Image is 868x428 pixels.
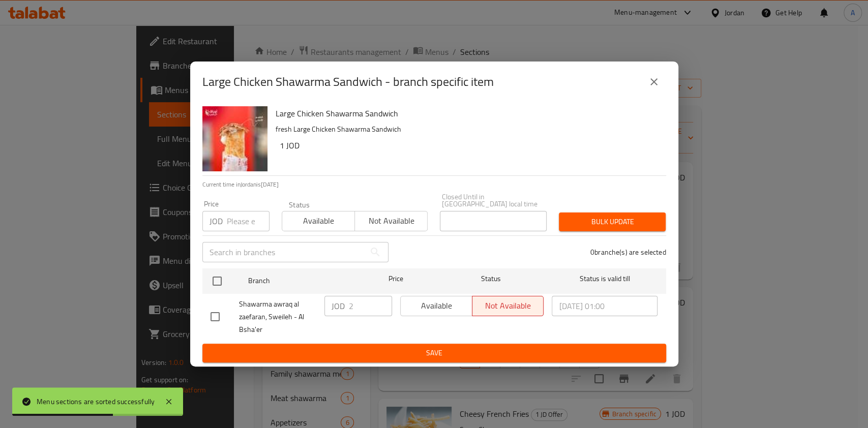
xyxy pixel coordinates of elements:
span: Price [362,272,430,285]
span: Branch [248,274,354,287]
p: JOD [209,215,223,227]
button: Bulk update [559,212,666,231]
button: close [642,70,666,94]
p: Current time in Jordan is [DATE] [202,180,666,189]
button: Save [202,344,666,362]
h6: Large Chicken Shawarma Sandwich [276,106,658,120]
img: Large Chicken Shawarma Sandwich [202,106,267,171]
input: Search in branches [202,242,365,262]
h6: 1 JOD [280,138,658,152]
span: Save [211,347,658,359]
p: JOD [332,300,345,312]
p: 0 branche(s) are selected [590,247,666,257]
span: Status [438,272,544,285]
p: fresh Large Chicken Shawarma Sandwich [276,123,658,136]
input: Please enter price [227,211,270,231]
button: Not available [354,211,428,231]
div: Menu sections are sorted successfully [37,396,155,407]
input: Please enter price [349,296,392,316]
h2: Large Chicken Shawarma Sandwich - branch specific item [202,74,494,90]
span: Available [286,213,351,228]
button: Available [282,211,355,231]
span: Bulk update [567,216,657,228]
span: Shawarma awraq al zaefaran, Sweileh - Al Bsha'er [239,298,316,336]
span: Not available [359,213,424,228]
span: Status is valid till [552,272,657,285]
